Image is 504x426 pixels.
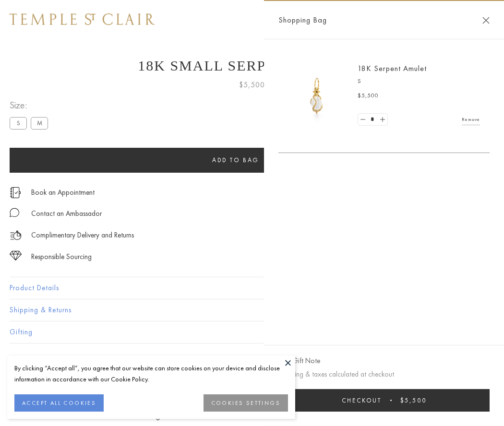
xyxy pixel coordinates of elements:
[212,156,259,164] span: Add to bag
[14,394,104,412] button: ACCEPT ALL COOKIES
[10,321,494,343] button: Gifting
[358,77,480,86] p: S
[377,114,387,126] a: Set quantity to 2
[10,187,21,198] img: icon_appointment.svg
[10,97,52,113] span: Size:
[10,299,494,321] button: Shipping & Returns
[239,79,265,91] span: $5,500
[10,208,19,217] img: MessageIcon-01_2.svg
[462,114,480,125] a: Remove
[31,117,48,129] label: M
[10,13,155,25] img: Temple St. Clair
[14,363,288,385] div: By clicking “Accept all”, you agree that our website can store cookies on your device and disclos...
[278,14,327,26] span: Shopping Bag
[482,17,490,24] button: Close Shopping Bag
[10,58,494,74] h1: 18K Small Serpent Amulet
[10,117,27,129] label: S
[358,91,379,101] span: $5,500
[31,208,102,220] div: Contact an Ambassador
[10,229,22,241] img: icon_delivery.svg
[342,396,382,404] span: Checkout
[358,63,427,73] a: 18K Serpent Amulet
[278,368,490,380] p: Shipping & taxes calculated at checkout
[31,187,95,198] a: Book an Appointment
[204,394,288,412] button: COOKIES SETTINGS
[10,277,494,299] button: Product Details
[31,229,134,241] p: Complimentary Delivery and Returns
[10,148,462,173] button: Add to bag
[400,396,427,404] span: $5,500
[278,389,490,412] button: Checkout $5,500
[10,251,22,260] img: icon_sourcing.svg
[31,251,92,263] div: Responsible Sourcing
[278,355,320,367] button: Add Gift Note
[288,67,346,125] img: P51836-E11SERPPV
[358,114,368,126] a: Set quantity to 0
